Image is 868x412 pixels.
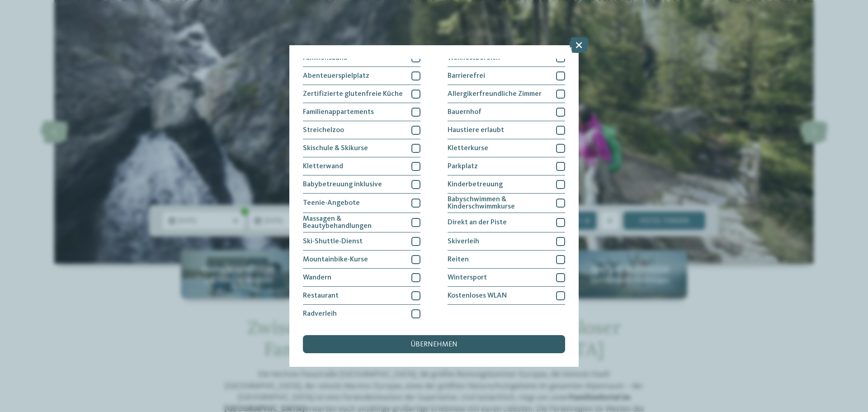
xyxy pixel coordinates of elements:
[303,199,360,207] span: Teenie-Angebote
[303,256,368,263] span: Mountainbike-Kurse
[448,256,469,263] span: Reiten
[448,238,479,245] span: Skiverleih
[448,292,507,299] span: Kostenloses WLAN
[303,238,363,245] span: Ski-Shuttle-Dienst
[303,215,405,230] span: Massagen & Beautybehandlungen
[448,274,487,281] span: Wintersport
[448,219,507,226] span: Direkt an der Piste
[410,341,458,348] span: übernehmen
[303,127,344,134] span: Streichelzoo
[448,163,478,170] span: Parkplatz
[303,145,368,152] span: Skischule & Skikurse
[303,181,382,188] span: Babybetreuung inklusive
[448,145,488,152] span: Kletterkurse
[303,163,343,170] span: Kletterwand
[303,274,331,281] span: Wandern
[303,72,369,80] span: Abenteuerspielplatz
[448,196,549,210] span: Babyschwimmen & Kinderschwimmkurse
[303,292,339,299] span: Restaurant
[448,109,481,116] span: Bauernhof
[448,181,503,188] span: Kinderbetreuung
[448,90,542,98] span: Allergikerfreundliche Zimmer
[303,310,337,317] span: Radverleih
[448,127,504,134] span: Haustiere erlaubt
[448,72,485,80] span: Barrierefrei
[303,109,374,116] span: Familienappartements
[303,90,403,98] span: Zertifizierte glutenfreie Küche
